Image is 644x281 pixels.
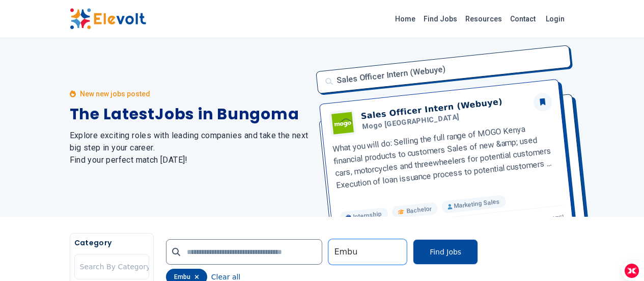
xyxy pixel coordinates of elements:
button: Find Jobs [413,239,478,265]
a: Contact [506,11,540,27]
a: Find Jobs [419,11,461,27]
iframe: Chat Widget [593,232,644,281]
img: Elevolt [70,8,146,30]
h1: The Latest Jobs in Bungoma [70,105,310,123]
a: Resources [461,11,506,27]
p: New new jobs posted [80,89,150,99]
a: Login [540,9,571,29]
a: Home [391,11,419,27]
h2: Explore exciting roles with leading companies and take the next big step in your career. Find you... [70,130,310,166]
h5: Category [74,238,149,248]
